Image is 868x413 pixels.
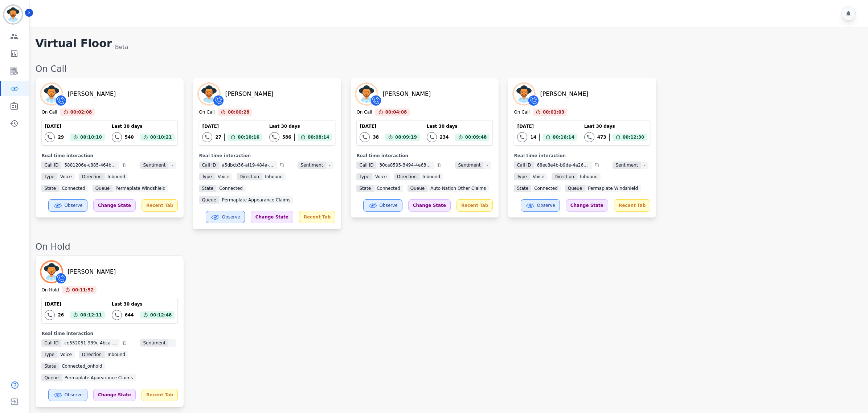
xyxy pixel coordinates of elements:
span: 68ec8e4b-b9de-4a26-afaf-99678bfb4e8c [534,161,592,169]
div: 26 [58,312,64,318]
span: - [483,161,491,169]
div: Real time interaction [356,153,493,159]
span: connected_onhold [59,363,105,370]
span: voice [372,173,390,180]
span: Sentiment [613,161,641,169]
span: Direction [552,173,577,180]
span: State [41,363,59,370]
span: 00:04:08 [385,109,407,116]
span: 00:09:48 [465,134,487,141]
span: Queue [199,196,219,204]
div: Change State [408,199,451,212]
div: On Hold [41,287,59,294]
span: inbound [105,351,128,358]
div: 473 [597,134,606,140]
button: Observe [363,199,402,212]
img: Bordered avatar [4,6,22,23]
div: Recent Tab [142,199,178,212]
div: 540 [125,134,134,140]
span: Call ID [356,161,376,169]
span: 00:10:21 [150,134,172,141]
span: Sentiment [140,161,168,169]
span: Direction [79,173,105,180]
span: Queue [93,185,112,192]
img: Avatar [514,84,534,104]
span: a5dbcb36-af19-484a-ad2d-ce5e284d638b [219,161,277,169]
div: 14 [530,134,536,140]
span: Direction [79,351,105,358]
span: 00:12:30 [623,134,644,141]
span: Type [356,173,372,180]
button: Observe [521,199,560,212]
div: Last 30 days [112,301,175,307]
div: Last 30 days [112,123,175,129]
button: Observe [48,389,87,401]
div: [DATE] [360,123,419,129]
img: Avatar [356,84,377,104]
span: Permaplate Windshield [112,185,168,192]
span: Observe [65,203,83,208]
div: Change State [251,211,293,223]
div: 38 [373,134,379,140]
div: 586 [282,134,291,140]
span: 00:12:48 [150,311,172,319]
span: voice [57,173,75,180]
div: 29 [58,134,64,140]
div: Change State [93,389,136,401]
span: Observe [537,203,555,208]
div: [DATE] [45,123,105,129]
div: [PERSON_NAME] [67,90,116,98]
div: Recent Tab [614,199,650,212]
div: [PERSON_NAME] [540,90,588,98]
span: 00:08:14 [308,134,329,141]
div: Real time interaction [41,331,178,336]
div: On Call [41,109,57,116]
div: Recent Tab [456,199,493,212]
span: - [641,161,648,169]
img: Avatar [41,84,62,104]
span: State [356,185,374,192]
img: Avatar [41,262,62,282]
span: 5881206e-c885-464b-8bc7-f49baa0e53db [61,161,119,169]
span: connected [374,185,403,192]
span: Observe [380,203,398,208]
div: [DATE] [45,301,105,307]
span: Queue [41,374,61,381]
span: Direction [237,173,262,180]
div: Beta [115,43,128,52]
div: 27 [215,134,221,140]
span: Auto Nation Other Claims [427,185,489,192]
div: Change State [566,199,608,212]
div: Real time interaction [199,153,335,159]
div: On Call [35,63,861,75]
div: On Call [356,109,372,116]
span: 00:12:11 [80,311,102,319]
span: Queue [408,185,427,192]
span: connected [59,185,88,192]
span: 00:10:10 [80,134,102,141]
span: Type [41,351,57,358]
span: voice [530,173,547,180]
span: - [168,339,176,347]
span: Permaplate Appearance Claims [62,374,136,381]
span: Direction [394,173,419,180]
span: 00:09:19 [395,134,417,141]
span: inbound [262,173,286,180]
div: [PERSON_NAME] [382,90,431,98]
span: - [326,161,333,169]
span: Sentiment [140,339,168,347]
span: State [41,185,59,192]
span: 30ca8595-3494-4e63-aff8-eada7bf0dd26 [376,161,434,169]
div: Last 30 days [584,123,647,129]
div: Change State [93,199,136,212]
div: 644 [125,312,134,318]
span: Queue [565,185,585,192]
span: 00:10:16 [238,134,259,141]
span: Observe [65,392,83,398]
span: 00:02:08 [70,109,92,116]
span: 00:01:03 [543,109,565,116]
span: State [514,185,531,192]
span: - [168,161,176,169]
div: [PERSON_NAME] [225,90,273,98]
div: [DATE] [517,123,577,129]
